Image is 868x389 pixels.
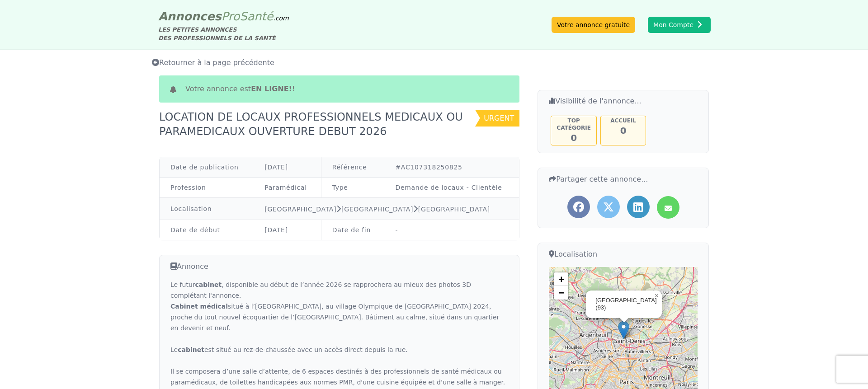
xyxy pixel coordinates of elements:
[251,84,292,93] b: en ligne!
[159,110,480,139] div: LOCATION DE LOCAUX PROFESSIONNELS MEDICAUX OU PARAMEDICAUX OUVERTURE DEBUT 2026
[264,184,307,191] a: Paramédical
[395,184,502,191] a: Demande de locaux - Clientèle
[158,9,289,23] a: AnnoncesProSanté.com
[160,157,254,178] td: Date de publication
[160,178,254,198] td: Profession
[384,220,519,240] td: -
[152,59,159,66] i: Retourner à la liste
[160,220,254,240] td: Date de début
[195,281,222,288] strong: cabinet
[552,117,595,131] h5: Top catégorie
[657,196,679,219] a: Partager l'annonce par mail
[549,248,698,260] h3: Localisation
[240,9,273,23] span: Santé
[185,84,295,94] span: Votre annonce est !
[170,303,228,310] strong: Cabinet médical
[264,206,336,213] a: [GEOGRAPHIC_DATA]
[158,25,289,42] div: LES PETITES ANNONCES DES PROFESSIONNELS DE LA SANTÉ
[602,117,645,124] h5: Accueil
[571,132,577,143] span: 0
[618,321,629,339] img: Marker
[341,206,413,213] a: [GEOGRAPHIC_DATA]
[158,9,222,23] span: Annonces
[170,261,508,272] h3: Annonce
[152,58,274,67] span: Retourner à la page précédente
[160,198,254,220] td: Localisation
[554,286,568,300] a: Zoom out
[178,346,204,353] strong: cabinet
[549,96,698,107] h3: Visibilité de l'annonce...
[549,173,698,185] h3: Partager cette annonce...
[597,196,620,218] a: Partager l'annonce sur Twitter
[484,114,514,122] span: urgent
[651,291,662,301] a: Close popup
[384,157,519,178] td: #AC107318250825
[620,125,627,136] span: 0
[273,14,288,22] span: .com
[254,157,321,178] td: [DATE]
[595,297,651,312] div: [GEOGRAPHIC_DATA] (93)
[321,157,384,178] td: Référence
[321,178,384,198] td: Type
[567,196,590,218] a: Partager l'annonce sur Facebook
[648,17,711,33] button: Mon Compte
[558,273,564,285] span: +
[558,287,564,298] span: −
[554,272,568,286] a: Zoom in
[655,292,659,300] span: ×
[552,17,635,33] a: Votre annonce gratuite
[222,9,240,23] span: Pro
[627,196,650,218] a: Partager l'annonce sur LinkedIn
[418,206,490,213] a: [GEOGRAPHIC_DATA]
[321,220,384,240] td: Date de fin
[254,220,321,240] td: [DATE]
